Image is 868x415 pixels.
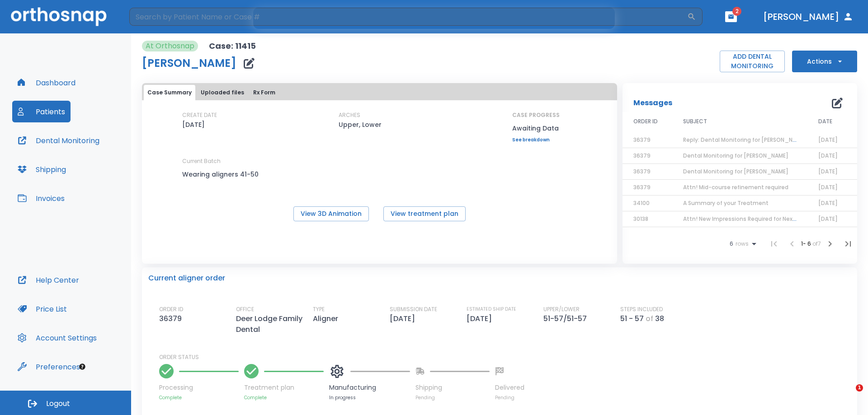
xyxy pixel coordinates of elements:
span: Dental Monitoring for [PERSON_NAME] [683,168,788,175]
p: Complete [244,394,324,401]
p: CREATE DATE [182,111,217,119]
span: 36379 [633,152,651,159]
p: Manufacturing [329,383,410,392]
p: Upper, Lower [339,119,382,130]
span: Reply: Dental Monitoring for [PERSON_NAME] [683,136,806,144]
p: [DATE] [390,313,419,324]
p: SUBMISSION DATE [390,305,437,313]
button: Uploaded files [197,85,248,100]
p: Pending [415,394,490,401]
button: [PERSON_NAME] [759,9,857,25]
button: Shipping [12,159,71,180]
input: Search by Patient Name or Case # [129,8,687,26]
p: ORDER STATUS [159,353,851,361]
p: TYPE [313,305,325,313]
p: 51-57/51-57 [543,313,590,324]
span: 36379 [633,168,651,175]
span: [DATE] [818,168,838,175]
span: [DATE] [818,215,838,223]
p: Wearing aligners 41-50 [182,169,264,180]
p: UPPER/LOWER [543,305,580,313]
button: ADD DENTAL MONITORING [720,51,785,72]
span: Dental Monitoring for [PERSON_NAME] [683,152,788,159]
span: 36379 [633,136,651,144]
p: ESTIMATED SHIP DATE [467,305,516,313]
button: Help Center [12,269,85,291]
p: Pending [495,394,524,401]
iframe: Intercom live chat [837,384,859,406]
p: 36379 [159,313,185,324]
span: [DATE] [818,199,838,207]
button: Invoices [12,187,70,209]
span: Logout [46,399,70,409]
span: Attn! Mid-course refinement required [683,183,788,191]
button: Dashboard [12,72,81,93]
span: [DATE] [818,136,838,144]
p: Complete [159,394,239,401]
span: of 7 [812,240,821,247]
h1: [PERSON_NAME] [142,58,236,69]
p: Current aligner order [148,273,225,284]
p: Deer Lodge Family Dental [236,313,313,335]
p: 51 - 57 [620,313,644,324]
a: See breakdown [512,137,560,143]
span: [DATE] [818,183,838,191]
span: [DATE] [818,152,838,159]
button: Rx Form [250,85,279,100]
span: 36379 [633,183,651,191]
p: OFFICE [236,305,254,313]
button: View treatment plan [383,206,466,221]
button: Dental Monitoring [12,130,105,151]
p: Awaiting Data [512,123,560,134]
button: Case Summary [144,85,195,100]
span: 1 - 6 [801,240,812,247]
p: Case: 11415 [209,41,256,51]
span: Attn! New Impressions Required for Next Order [683,215,812,223]
p: Current Batch [182,157,264,165]
button: Actions [792,51,857,72]
span: ORDER ID [633,117,658,126]
span: rows [733,241,749,247]
p: At Orthosnap [146,41,194,51]
p: ARCHES [339,111,360,119]
button: Account Settings [12,327,102,349]
p: of [646,313,653,324]
button: Preferences [12,356,85,378]
p: In progress [329,394,410,401]
p: CASE PROGRESS [512,111,560,119]
span: DATE [818,117,832,126]
span: 34100 [633,199,650,207]
p: Delivered [495,383,524,392]
span: 6 [730,241,733,247]
p: ORDER ID [159,305,183,313]
p: Treatment plan [244,383,324,392]
button: Price List [12,298,72,320]
p: Shipping [415,383,490,392]
div: tabs [144,85,615,100]
span: 1 [856,384,863,392]
p: [DATE] [182,119,205,130]
span: 30138 [633,215,648,223]
p: Aligner [313,313,342,324]
p: Messages [633,98,672,108]
span: SUBJECT [683,117,707,126]
img: Orthosnap [11,7,107,26]
p: 38 [655,313,664,324]
iframe: Intercom live chat banner [253,7,615,29]
span: 2 [732,7,741,16]
p: Processing [159,383,239,392]
button: Patients [12,101,71,122]
div: Tooltip anchor [78,363,86,371]
p: [DATE] [467,313,495,324]
button: View 3D Animation [293,206,369,221]
span: A Summary of your Treatment [683,199,769,207]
